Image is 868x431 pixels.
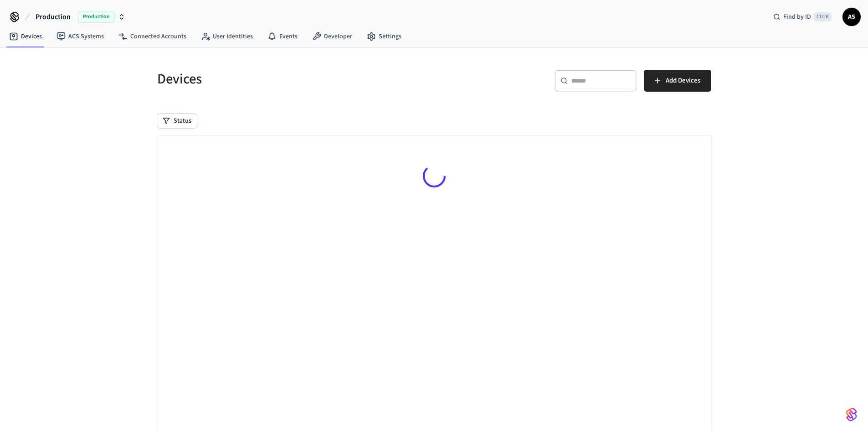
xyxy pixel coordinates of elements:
[360,28,409,45] a: Settings
[846,407,857,422] img: SeamLogoGradient.69752ec5.svg
[194,28,260,45] a: User Identities
[814,12,832,21] span: Ctrl K
[305,28,360,45] a: Developer
[2,28,49,45] a: Devices
[260,28,305,45] a: Events
[766,9,839,25] div: Find by IDCtrl K
[78,11,114,23] span: Production
[157,114,197,128] button: Status
[783,12,811,21] span: Find by ID
[49,28,111,45] a: ACS Systems
[111,28,194,45] a: Connected Accounts
[36,11,71,22] span: Production
[644,70,711,92] button: Add Devices
[666,75,700,87] span: Add Devices
[842,8,861,26] button: AS
[843,9,860,25] span: AS
[157,70,429,88] h5: Devices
